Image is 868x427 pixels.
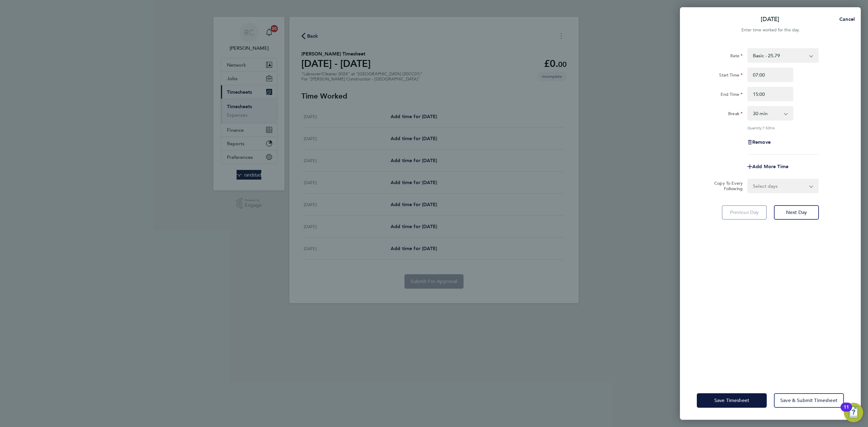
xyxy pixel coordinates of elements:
div: Quantity: hrs [747,125,819,130]
button: Save Timesheet [697,393,767,408]
button: Next Day [774,205,819,220]
span: Save & Submit Timesheet [780,397,838,403]
label: End Time [721,92,743,99]
input: E.g. 18:00 [747,87,793,101]
span: Cancel [838,16,855,22]
span: Remove [752,139,771,145]
label: Break [728,111,743,118]
button: Open Resource Center, 11 new notifications [844,403,863,422]
span: Add More Time [752,164,788,169]
button: Save & Submit Timesheet [774,393,844,408]
span: 7.50 [763,125,770,130]
label: Copy To Every Following [709,181,743,191]
button: Remove [747,140,771,145]
span: Next Day [786,209,807,215]
div: Enter time worked for this day. [680,27,861,34]
div: 11 [844,407,849,415]
label: Rate [730,53,743,60]
input: E.g. 08:00 [747,68,793,82]
button: Cancel [830,13,861,25]
button: Add More Time [747,164,788,169]
span: Save Timesheet [714,397,749,403]
label: Start Time [719,72,743,80]
p: [DATE] [761,15,779,24]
